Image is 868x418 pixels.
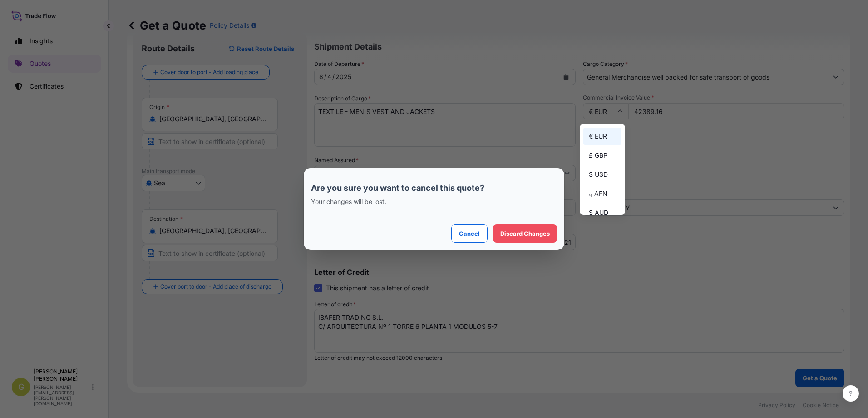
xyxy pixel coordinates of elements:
[583,204,621,221] div: $ AUD
[583,185,621,202] div: ؋ AFN
[493,224,557,243] button: Discard Changes
[459,229,480,238] p: Cancel
[500,229,550,238] p: Discard Changes
[451,224,488,243] button: Cancel
[311,183,557,194] p: Are you sure you want to cancel this quote?
[583,147,621,164] div: £ GBP
[583,128,621,145] div: € EUR
[311,197,557,206] p: Your changes will be lost.
[583,166,621,183] div: $ USD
